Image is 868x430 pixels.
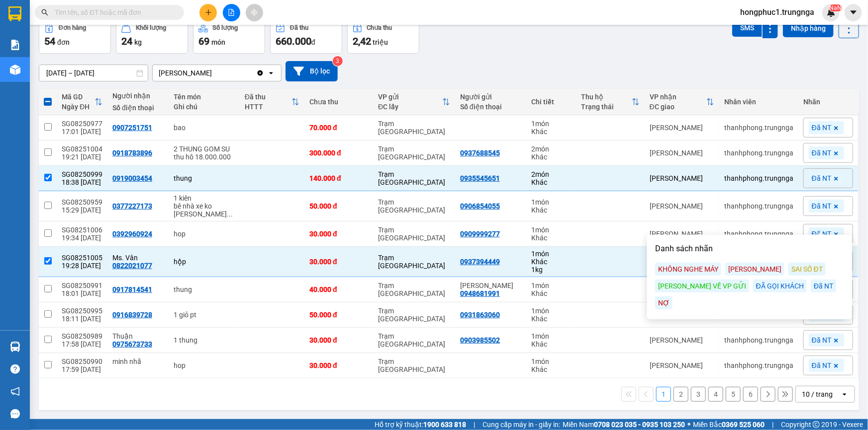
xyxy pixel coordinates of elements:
div: 1 món [531,226,571,234]
img: solution-icon [10,40,20,50]
div: SG08250999 [62,170,102,178]
div: 300.000 đ [309,149,368,157]
button: file-add [223,4,240,21]
div: thanhphong.trungnga [724,336,793,344]
div: Số điện thoại [460,103,521,111]
div: Nhân viên [724,98,793,106]
span: search [41,9,48,16]
span: món [211,38,225,46]
div: 0975673733 [112,340,152,348]
span: aim [251,9,258,16]
div: Khác [531,340,571,348]
div: Trạm [GEOGRAPHIC_DATA] [378,358,450,373]
div: SG08251005 [62,254,102,262]
div: 1 thung [174,336,235,344]
button: 4 [708,387,723,402]
span: ... [227,210,233,218]
span: copyright [813,421,820,428]
span: Hỗ trợ kỹ thuật: [375,419,466,430]
div: bao [174,124,235,132]
div: Đã NT [811,280,836,292]
div: Thuận [112,332,164,340]
div: 0903985502 [460,336,500,344]
div: Đã thu [290,24,308,31]
div: Khác [531,315,571,323]
div: Thu hộ [581,93,632,101]
div: 30.000 đ [309,258,368,266]
th: Toggle SortBy [240,89,304,115]
button: 1 [656,387,671,402]
div: Khác [531,178,571,186]
div: hop [174,361,235,369]
div: 0909999277 [460,230,500,238]
div: SG08250990 [62,358,102,365]
div: SG08250959 [62,198,102,206]
div: Ngày ĐH [62,103,95,111]
div: Ms. Vân [112,254,164,262]
div: [PERSON_NAME] [650,230,714,238]
div: ĐÃ GỌI KHÁCH [753,280,807,292]
div: Trạm [GEOGRAPHIC_DATA] [378,198,450,214]
strong: 0708 023 035 - 0935 103 250 [594,421,685,429]
div: Trạng thái [581,103,632,111]
div: 0916839728 [112,311,152,319]
div: Trạm [GEOGRAPHIC_DATA] [378,120,450,136]
div: Trạm [GEOGRAPHIC_DATA] [378,307,450,323]
div: thung [174,174,235,182]
div: ĐC lấy [378,103,442,111]
span: triệu [373,38,388,46]
div: VP nhận [650,93,706,101]
div: Mã GD [62,93,95,101]
div: [PERSON_NAME] [650,149,714,157]
div: Khác [531,234,571,242]
div: Khác [531,258,571,266]
div: Khối lượng [136,24,166,31]
input: Select a date range. [39,65,148,81]
div: SG08250995 [62,307,102,315]
strong: 1900 633 818 [423,421,466,429]
div: 70.000 đ [309,124,368,132]
input: Selected Phan Thiết. [213,68,214,78]
input: Tìm tên, số ĐT hoặc mã đơn [55,7,172,18]
span: file-add [228,9,235,16]
div: Người gửi [460,93,521,101]
div: SG08250977 [62,120,102,128]
th: Toggle SortBy [373,89,455,115]
div: 0906854055 [460,202,500,210]
div: thanhphong.trungnga [724,361,793,369]
div: 1 món [531,282,571,289]
div: Ghi chú [174,103,235,111]
div: [PERSON_NAME] VỀ VP GỬI [655,280,749,292]
div: 1 món [531,250,571,258]
div: Chưa thu [367,24,392,31]
div: Trạm [GEOGRAPHIC_DATA] [378,254,450,270]
div: thanhphong.trungnga [724,202,793,210]
th: Toggle SortBy [57,89,107,115]
span: 69 [198,35,209,47]
span: message [10,409,20,419]
img: warehouse-icon [10,65,20,75]
div: ĐC giao [650,103,706,111]
span: đơn [57,38,70,46]
span: ⚪️ [687,423,690,427]
div: HTTT [245,103,291,111]
div: [PERSON_NAME] [650,336,714,344]
div: 1 kiên [174,194,235,202]
div: 0822021077 [112,262,152,270]
div: 18:01 [DATE] [62,289,102,297]
div: [PERSON_NAME] [159,68,212,78]
div: Số điện thoại [112,104,164,112]
div: 1 giỏ pt [174,311,235,319]
span: Miền Bắc [693,419,765,430]
div: thung [174,286,235,293]
div: Người nhận [112,92,164,100]
div: 15:29 [DATE] [62,206,102,214]
button: caret-down [845,4,862,21]
div: 140.000 đ [309,174,368,182]
div: hop [174,230,235,238]
div: 2 món [531,145,571,153]
div: 1 món [531,358,571,365]
div: uyen [460,282,521,289]
button: Bộ lọc [286,61,338,81]
div: KHÔNG NGHE MÁY [655,263,721,276]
